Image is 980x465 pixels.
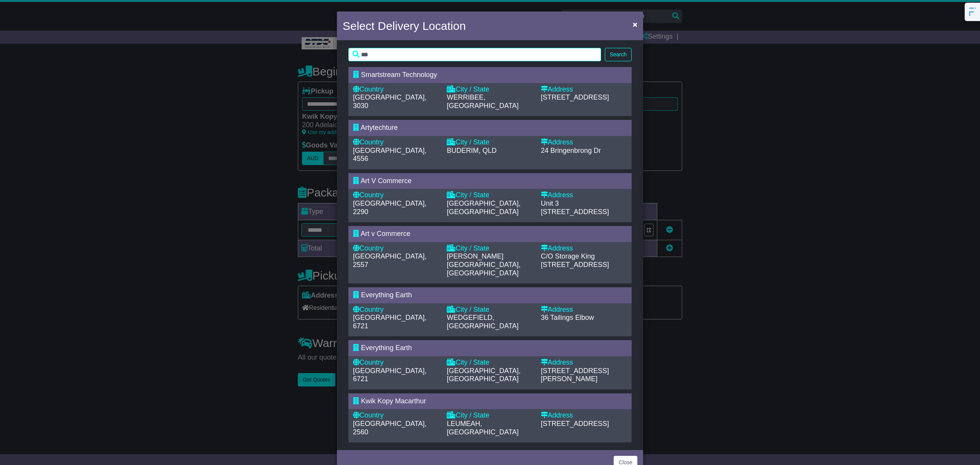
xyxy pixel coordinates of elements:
span: Unit 3 [541,200,559,207]
div: City / State [447,85,533,94]
div: City / State [447,306,533,314]
div: City / State [447,191,533,200]
div: City / State [447,359,533,367]
span: [PERSON_NAME][GEOGRAPHIC_DATA], [GEOGRAPHIC_DATA] [447,252,520,277]
div: Country [353,138,439,147]
span: WERRIBEE, [GEOGRAPHIC_DATA] [447,93,518,110]
div: Address [541,306,627,314]
span: [STREET_ADDRESS] [541,261,609,269]
div: Country [353,411,439,420]
span: Artytechture [361,124,398,131]
span: Art v Commerce [361,230,410,237]
div: Country [353,359,439,367]
span: [STREET_ADDRESS] [541,208,609,216]
span: Everything Earth [361,291,412,299]
span: [STREET_ADDRESS] [541,93,609,101]
span: [GEOGRAPHIC_DATA], 6721 [353,367,426,383]
div: Address [541,138,627,147]
div: City / State [447,138,533,147]
span: [GEOGRAPHIC_DATA], 2560 [353,420,426,436]
span: [GEOGRAPHIC_DATA], [GEOGRAPHIC_DATA] [447,367,520,383]
span: [GEOGRAPHIC_DATA], 2557 [353,252,426,269]
div: Address [541,191,627,200]
span: WEDGEFIELD, [GEOGRAPHIC_DATA] [447,314,518,330]
div: Country [353,306,439,314]
span: [GEOGRAPHIC_DATA], 3030 [353,93,426,110]
span: Everything Earth [361,344,412,352]
span: Smartstream Technology [361,71,437,79]
span: [GEOGRAPHIC_DATA], [GEOGRAPHIC_DATA] [447,200,520,216]
div: City / State [447,411,533,420]
button: Search [605,48,632,61]
span: × [633,20,637,29]
span: [STREET_ADDRESS] [541,420,609,427]
button: Close [629,16,641,32]
h4: Select Delivery Location [343,17,466,34]
span: 24 Bringenbrong Dr [541,147,601,154]
span: [GEOGRAPHIC_DATA], 6721 [353,314,426,330]
div: Country [353,191,439,200]
span: Kwik Kopy Macarthur [361,397,426,405]
span: LEUMEAH, [GEOGRAPHIC_DATA] [447,420,518,436]
span: BUDERIM, QLD [447,147,497,154]
div: Country [353,85,439,94]
div: Address [541,359,627,367]
span: Art V Commerce [361,177,412,185]
div: Address [541,85,627,94]
div: Country [353,244,439,253]
span: 36 Tailings Elbow [541,314,594,321]
span: [GEOGRAPHIC_DATA], 4556 [353,147,426,163]
span: [GEOGRAPHIC_DATA], 2290 [353,200,426,216]
span: [STREET_ADDRESS][PERSON_NAME] [541,367,609,383]
div: Address [541,411,627,420]
div: City / State [447,244,533,253]
span: C/O Storage King [541,252,595,260]
div: Address [541,244,627,253]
